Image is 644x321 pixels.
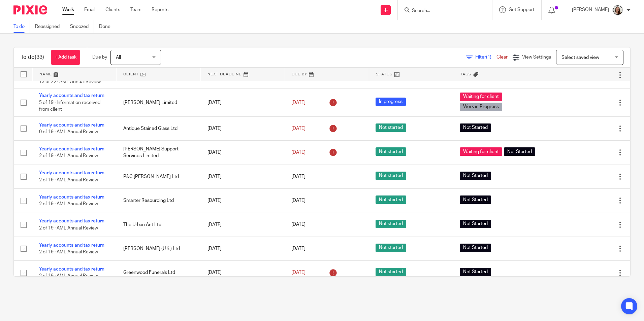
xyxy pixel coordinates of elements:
[376,172,406,180] span: Not started
[39,250,98,254] span: 2 of 19 · AML Annual Review
[92,54,107,61] p: Due by
[460,147,502,156] span: Waiting for client
[116,55,121,60] span: All
[130,6,141,13] a: Team
[504,147,535,156] span: Not Started
[39,93,104,98] a: Yearly accounts and tax return
[291,222,305,227] span: [DATE]
[460,220,491,228] span: Not Started
[460,123,491,132] span: Not Started
[39,202,98,206] span: 2 of 19 · AML Annual Review
[291,126,305,131] span: [DATE]
[291,150,305,155] span: [DATE]
[39,79,101,84] span: 13 of 22 · AML Annual Review
[39,171,104,175] a: Yearly accounts and tax return
[509,7,535,12] span: Get Support
[460,72,472,76] span: Tags
[460,268,491,276] span: Not Started
[39,267,104,272] a: Yearly accounts and tax return
[572,6,609,13] p: [PERSON_NAME]
[376,268,406,276] span: Not started
[39,154,98,158] span: 2 of 19 · AML Annual Review
[117,261,201,285] td: Greenwood Funerals Ltd
[117,165,201,188] td: P&C [PERSON_NAME] Ltd
[561,55,599,60] span: Select saved view
[84,6,95,13] a: Email
[13,5,47,14] img: Pixie
[486,55,491,60] span: (1)
[51,50,80,65] a: + Add task
[117,116,201,140] td: Antique Stained Glass Ltd
[35,55,44,60] span: (33)
[13,20,30,33] a: To do
[376,123,406,132] span: Not started
[201,237,285,260] td: [DATE]
[376,195,406,204] span: Not started
[291,246,305,251] span: [DATE]
[201,189,285,213] td: [DATE]
[291,270,305,275] span: [DATE]
[117,213,201,237] td: The Urban Ant Ltd
[117,237,201,260] td: [PERSON_NAME] (U.K.) Ltd
[522,55,551,60] span: View Settings
[460,195,491,204] span: Not Started
[35,20,65,33] a: Reassigned
[460,244,491,252] span: Not Started
[62,6,74,13] a: Work
[460,103,502,111] span: Work in Progress
[201,213,285,237] td: [DATE]
[39,147,104,151] a: Yearly accounts and tax return
[39,219,104,223] a: Yearly accounts and tax return
[70,20,94,33] a: Snoozed
[201,261,285,285] td: [DATE]
[201,89,285,116] td: [DATE]
[376,98,406,106] span: In progress
[117,141,201,165] td: [PERSON_NAME] Support Services Limited
[39,226,98,230] span: 2 of 19 · AML Annual Review
[460,172,491,180] span: Not Started
[376,147,406,156] span: Not started
[39,195,104,200] a: Yearly accounts and tax return
[201,116,285,140] td: [DATE]
[105,6,120,13] a: Clients
[39,274,98,279] span: 2 of 19 · AML Annual Review
[117,89,201,116] td: [PERSON_NAME] Limited
[475,55,496,60] span: Filter
[201,141,285,165] td: [DATE]
[411,8,472,14] input: Search
[117,189,201,213] td: Smarter Resourcing Ltd
[39,178,98,182] span: 2 of 19 · AML Annual Review
[460,93,502,101] span: Waiting for client
[39,100,100,112] span: 5 of 19 · Information received from client
[376,220,406,228] span: Not started
[201,165,285,188] td: [DATE]
[39,243,104,248] a: Yearly accounts and tax return
[152,6,168,13] a: Reports
[21,54,44,61] h1: To do
[291,174,305,179] span: [DATE]
[612,5,623,15] img: Profile.png
[376,244,406,252] span: Not started
[39,130,98,134] span: 0 of 19 · AML Annual Review
[39,123,104,128] a: Yearly accounts and tax return
[496,55,508,60] a: Clear
[291,100,305,105] span: [DATE]
[291,198,305,203] span: [DATE]
[99,20,116,33] a: Done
